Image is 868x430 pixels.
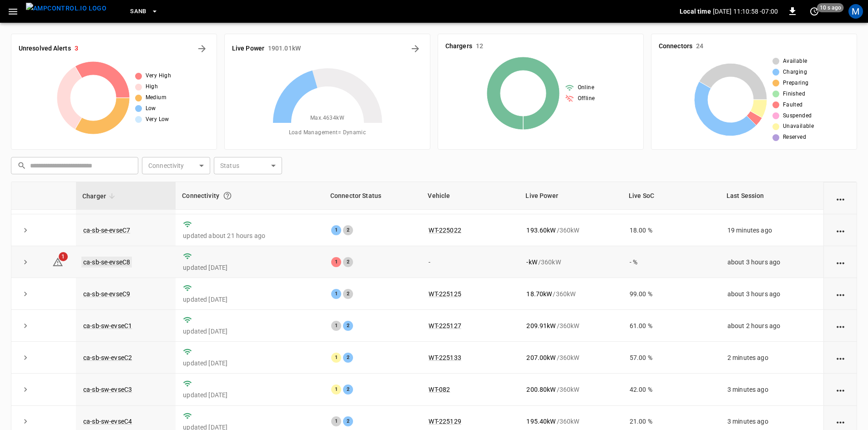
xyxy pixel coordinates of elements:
h6: Unresolved Alerts [19,44,71,54]
span: Load Management = Dynamic [289,128,366,137]
div: 1 [331,257,341,267]
button: Energy Overview [408,41,423,56]
a: WT-225133 [429,354,461,361]
td: about 3 hours ago [720,278,823,310]
td: 99.00 % [622,278,720,310]
a: 1 [52,258,63,265]
span: 10 s ago [817,3,844,12]
td: 3 minutes ago [720,374,823,405]
a: ca-sb-se-evseC7 [83,227,130,234]
h6: 3 [75,44,78,54]
h6: Chargers [445,41,472,51]
span: High [146,82,158,91]
span: SanB [130,6,146,17]
button: expand row [19,383,32,396]
div: action cell options [835,289,846,298]
div: 2 [343,321,353,331]
div: / 360 kW [526,321,615,330]
td: 18.00 % [622,214,720,246]
span: Low [146,104,156,113]
a: WT-225022 [429,227,461,234]
p: updated [DATE] [183,390,317,400]
div: 1 [331,225,341,235]
div: 1 [331,353,341,363]
button: All Alerts [195,41,209,56]
div: / 360 kW [526,258,615,267]
div: action cell options [835,353,846,362]
button: expand row [19,415,32,428]
td: - [421,246,519,278]
a: ca-sb-sw-evseC1 [83,322,132,329]
span: Offline [578,94,595,103]
td: 57.00 % [622,342,720,374]
td: 42.00 % [622,374,720,405]
span: Faulted [783,101,803,110]
p: [DATE] 11:10:58 -07:00 [713,7,778,16]
h6: 12 [476,41,483,51]
th: Last Session [720,182,823,210]
div: 2 [343,416,353,426]
p: 200.80 kW [526,385,555,394]
td: 2 minutes ago [720,342,823,374]
td: 61.00 % [622,310,720,342]
p: Local time [680,7,711,16]
th: Live Power [519,182,622,210]
div: action cell options [835,321,846,330]
div: / 360 kW [526,289,615,298]
p: updated [DATE] [183,327,317,336]
h6: Connectors [659,41,692,51]
a: WT-225129 [429,418,461,425]
h6: Live Power [232,44,264,54]
button: set refresh interval [807,4,822,19]
div: Connectivity [182,187,318,204]
td: - % [622,246,720,278]
div: / 360 kW [526,226,615,235]
p: 18.70 kW [526,289,552,298]
a: ca-sb-sw-evseC4 [83,418,132,425]
div: / 360 kW [526,385,615,394]
div: action cell options [835,226,846,235]
div: 2 [343,384,353,395]
p: updated [DATE] [183,263,317,272]
div: action cell options [835,258,846,267]
p: - kW [526,258,537,267]
div: 2 [343,225,353,235]
th: Live SoC [622,182,720,210]
div: 1 [331,384,341,395]
a: WT-225125 [429,290,461,298]
p: 207.00 kW [526,353,555,362]
img: ampcontrol.io logo [26,3,106,14]
th: Vehicle [421,182,519,210]
div: action cell options [835,385,846,394]
a: WT-225127 [429,322,461,329]
div: 2 [343,353,353,363]
span: Charger [82,191,118,202]
div: 1 [331,289,341,299]
td: about 2 hours ago [720,310,823,342]
p: 193.60 kW [526,226,555,235]
span: Suspended [783,111,812,121]
span: Charging [783,68,807,77]
span: Unavailable [783,122,814,131]
span: Available [783,57,807,66]
span: 1 [59,252,68,261]
div: 2 [343,289,353,299]
p: updated about 21 hours ago [183,231,317,240]
button: expand row [19,223,32,237]
button: expand row [19,255,32,269]
div: profile-icon [848,4,863,19]
div: / 360 kW [526,417,615,426]
div: / 360 kW [526,353,615,362]
div: 1 [331,321,341,331]
a: ca-sb-se-evseC8 [81,257,132,268]
td: 19 minutes ago [720,214,823,246]
th: Connector Status [324,182,422,210]
a: WT-082 [429,386,450,393]
a: ca-sb-sw-evseC3 [83,386,132,393]
div: action cell options [835,417,846,426]
div: action cell options [835,194,846,203]
h6: 1901.01 kW [268,44,301,54]
span: Reserved [783,133,806,142]
p: updated [DATE] [183,359,317,368]
span: Online [578,83,594,92]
